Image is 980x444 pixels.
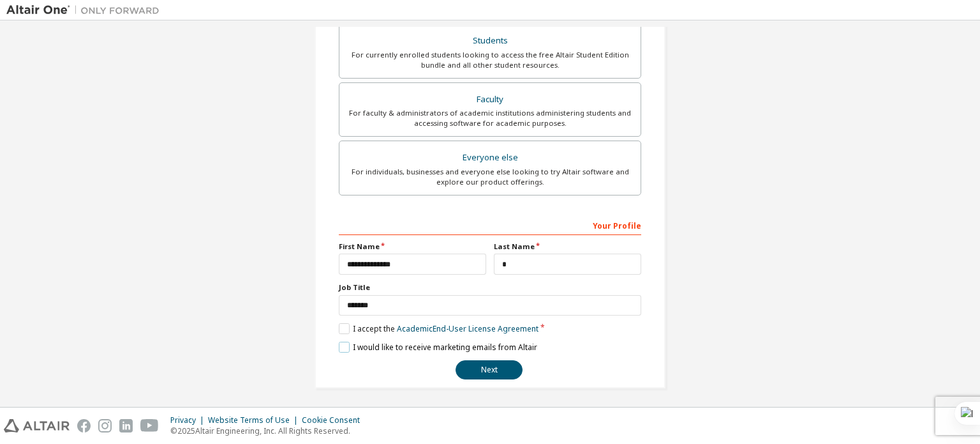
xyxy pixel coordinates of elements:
label: Last Name [494,241,641,252]
div: For currently enrolled students looking to access the free Altair Student Edition bundle and all ... [347,50,633,70]
label: Job Title [339,282,641,293]
div: Students [347,32,633,50]
img: facebook.svg [77,419,91,433]
label: First Name [339,241,486,252]
label: I would like to receive marketing emails from Altair [339,342,537,353]
div: Website Terms of Use [208,415,302,425]
a: Academic End-User License Agreement [397,323,538,334]
div: Cookie Consent [302,415,367,425]
p: © 2025 Altair Engineering, Inc. All Rights Reserved. [170,425,367,436]
div: Everyone else [347,149,633,167]
img: instagram.svg [98,419,112,433]
label: I accept the [339,323,538,334]
img: Altair One [6,4,166,17]
div: Your Profile [339,215,641,235]
img: altair_logo.svg [4,419,70,433]
div: Faculty [347,91,633,109]
div: For faculty & administrators of academic institutions administering students and accessing softwa... [347,108,633,128]
img: linkedin.svg [119,419,133,433]
div: For individuals, businesses and everyone else looking to try Altair software and explore our prod... [347,167,633,187]
div: Privacy [170,415,208,425]
button: Next [456,360,523,379]
img: youtube.svg [140,419,159,433]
